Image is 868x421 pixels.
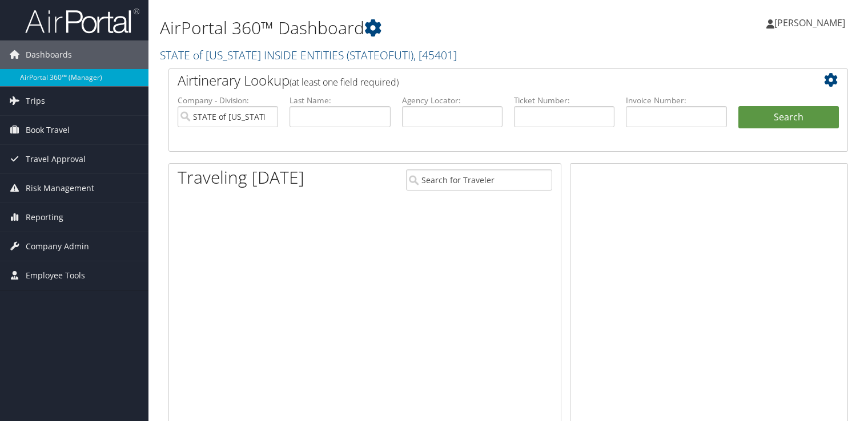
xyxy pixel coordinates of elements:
span: Reporting [26,203,63,232]
label: Last Name: [290,95,390,106]
label: Company - Division: [178,95,278,106]
span: Company Admin [26,232,89,261]
span: Employee Tools [26,261,85,290]
span: Risk Management [26,174,94,203]
span: Trips [26,87,45,115]
a: STATE of [US_STATE] INSIDE ENTITIES [160,47,457,63]
span: [PERSON_NAME] [774,17,845,29]
span: Book Travel [26,116,70,144]
a: [PERSON_NAME] [766,6,857,40]
label: Invoice Number: [626,95,726,106]
span: ( STATEOFUTI ) [347,47,413,63]
span: , [ 45401 ] [413,47,457,63]
h1: Traveling [DATE] [178,165,304,189]
h2: Airtinerary Lookup [178,71,782,90]
img: airportal-logo.png [25,7,139,34]
span: Travel Approval [26,145,86,173]
span: (at least one field required) [290,76,399,88]
span: Dashboards [26,41,72,69]
label: Agency Locator: [402,95,503,106]
input: Search for Traveler [406,169,552,191]
h1: AirPortal 360™ Dashboard [160,16,624,40]
label: Ticket Number: [514,95,614,106]
button: Search [738,106,839,129]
